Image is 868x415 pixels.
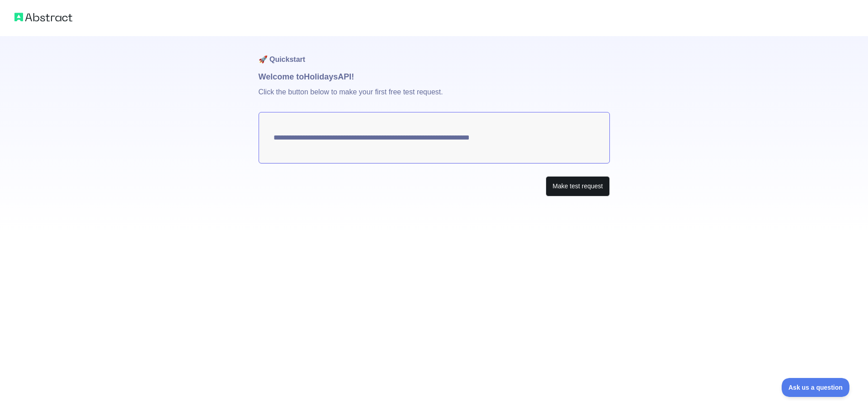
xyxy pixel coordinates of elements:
h1: 🚀 Quickstart [259,36,610,70]
p: Click the button below to make your first free test request. [259,83,610,112]
h1: Welcome to Holidays API! [259,70,610,83]
img: Abstract logo [14,11,72,23]
button: Make test request [546,176,609,196]
iframe: Toggle Customer Support [782,378,850,397]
